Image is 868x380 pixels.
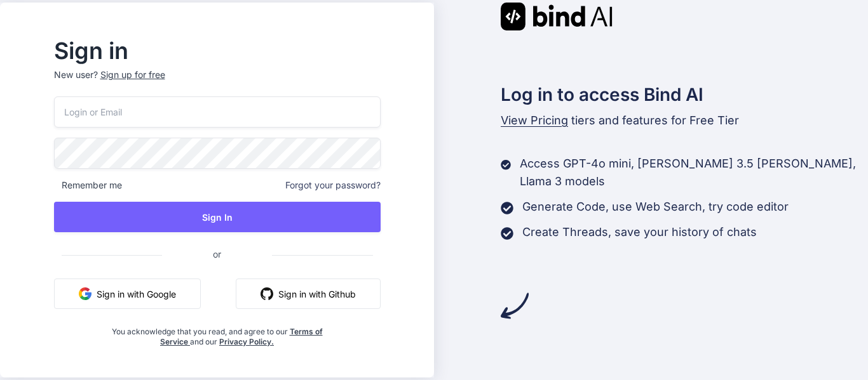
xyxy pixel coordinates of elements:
img: arrow [501,292,529,320]
button: Sign in with Google [54,278,201,309]
h2: Log in to access Bind AI [501,81,868,108]
img: github [261,287,273,300]
input: Login or Email [54,96,381,128]
p: New user? [54,69,381,96]
a: Terms of Service [160,327,323,346]
p: Access GPT-4o mini, [PERSON_NAME] 3.5 [PERSON_NAME], Llama 3 models [520,155,868,190]
div: Sign up for free [100,69,165,81]
div: You acknowledge that you read, and agree to our and our [108,319,326,347]
span: or [162,239,272,270]
img: Bind AI logo [501,3,613,30]
p: tiers and features for Free Tier [501,112,868,129]
a: Privacy Policy. [219,337,274,346]
span: Forgot your password? [285,179,381,192]
p: Generate Code, use Web Search, try code editor [522,198,789,216]
button: Sign In [54,202,381,232]
span: View Pricing [501,114,568,127]
p: Create Threads, save your history of chats [522,223,757,241]
img: google [79,287,92,300]
h2: Sign in [54,41,381,61]
button: Sign in with Github [236,278,381,309]
span: Remember me [54,179,122,192]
